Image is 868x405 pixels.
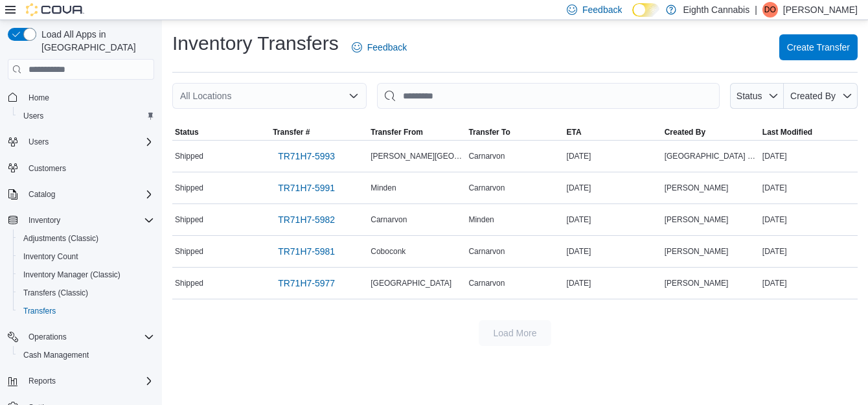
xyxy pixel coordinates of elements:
span: Transfers (Classic) [23,288,88,298]
button: Transfer From [368,124,466,140]
button: Last Modified [760,124,858,140]
a: Adjustments (Classic) [18,231,104,246]
span: Status [737,91,762,101]
a: Home [23,90,54,106]
button: Users [3,133,159,151]
span: Users [23,111,43,121]
img: Cova [26,3,84,16]
span: Inventory Count [18,249,154,264]
a: Transfers (Classic) [18,285,93,301]
button: Transfers [13,302,159,320]
button: Transfers (Classic) [13,284,159,302]
span: DO [764,2,776,17]
button: Catalog [3,185,159,203]
span: Shipped [175,214,203,225]
div: [DATE] [564,244,662,259]
h1: Inventory Transfers [172,30,339,56]
span: Status [175,127,199,137]
a: Users [18,108,49,124]
span: Inventory Manager (Classic) [23,270,120,280]
span: Dark Mode [632,17,633,17]
span: Customers [29,163,66,174]
a: TR71H7-5977 [273,270,340,296]
span: Shipped [175,151,203,161]
div: Daniel Oh [762,2,778,17]
span: TR71H7-5977 [278,277,335,290]
button: Transfer To [466,124,564,140]
span: Carnarvon [468,151,505,161]
button: Customers [3,159,159,178]
p: | [755,2,757,17]
button: Catalog [23,187,60,202]
span: Operations [29,332,67,342]
button: Operations [23,329,72,345]
span: Shipped [175,278,203,288]
span: Users [18,108,154,124]
span: Load More [494,327,537,340]
div: [DATE] [564,180,662,196]
button: Inventory Manager (Classic) [13,266,159,284]
span: TR71H7-5981 [278,245,335,258]
button: Users [13,107,159,125]
span: Carnarvon [468,278,505,288]
input: Dark Mode [632,3,659,17]
span: Adjustments (Classic) [18,231,154,246]
a: Inventory Manager (Classic) [18,267,126,283]
span: Operations [23,329,154,345]
p: Eighth Cannabis [683,2,749,17]
span: Carnarvon [468,246,505,257]
span: Created By [665,127,705,137]
span: Load All Apps in [GEOGRAPHIC_DATA] [36,28,154,54]
span: Minden [468,214,494,225]
span: Cash Management [23,350,89,360]
span: Transfers [18,303,154,319]
span: Transfers [23,306,56,316]
span: Feedback [367,41,407,54]
button: Reports [23,373,61,389]
span: Users [23,134,154,150]
span: Transfers (Classic) [18,285,154,301]
span: Home [29,93,49,103]
a: TR71H7-5982 [273,207,340,233]
span: Transfer # [273,127,310,137]
span: Shipped [175,246,203,257]
p: [PERSON_NAME] [783,2,858,17]
span: Carnarvon [468,183,505,193]
input: This is a search bar. After typing your query, hit enter to filter the results lower in the page. [377,83,720,109]
span: Home [23,89,154,105]
span: [PERSON_NAME] [665,278,729,288]
div: [DATE] [564,212,662,227]
button: ETA [564,124,662,140]
span: Catalog [29,189,55,200]
span: Transfer To [468,127,510,137]
span: Adjustments (Classic) [23,233,98,244]
div: [DATE] [760,212,858,227]
button: Home [3,87,159,106]
span: Inventory [29,215,60,226]
button: Transfer # [270,124,368,140]
span: Minden [371,183,396,193]
a: TR71H7-5991 [273,175,340,201]
span: ETA [567,127,582,137]
button: Inventory [3,211,159,229]
div: [DATE] [760,275,858,291]
span: Shipped [175,183,203,193]
span: Last Modified [762,127,812,137]
span: Catalog [23,187,154,202]
div: [DATE] [760,148,858,164]
a: TR71H7-5993 [273,143,340,169]
span: Create Transfer [787,41,850,54]
span: Reports [29,376,56,386]
span: TR71H7-5993 [278,150,335,163]
div: [DATE] [564,275,662,291]
span: TR71H7-5991 [278,181,335,194]
span: TR71H7-5982 [278,213,335,226]
span: Created By [790,91,836,101]
span: Coboconk [371,246,405,257]
span: [PERSON_NAME] [665,214,729,225]
span: Users [29,137,49,147]
a: TR71H7-5981 [273,238,340,264]
div: [DATE] [564,148,662,164]
button: Load More [479,320,551,346]
button: Open list of options [348,91,359,101]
